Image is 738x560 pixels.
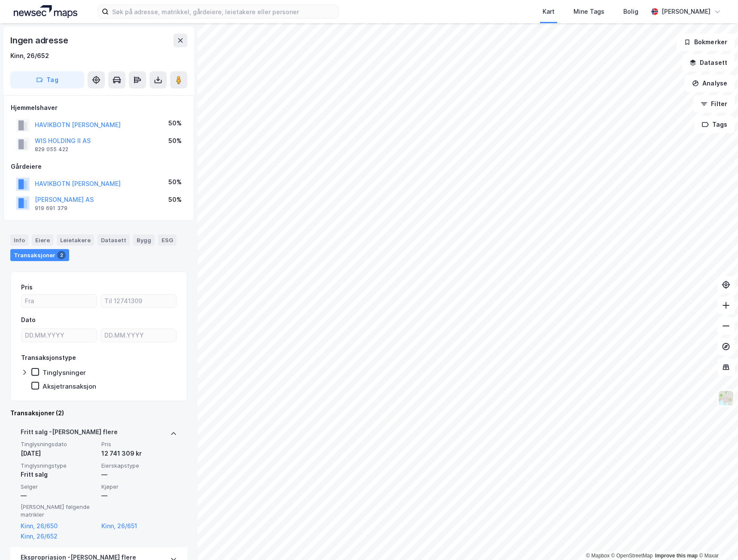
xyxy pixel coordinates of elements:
[10,249,69,261] div: Transaksjoner
[43,382,96,390] div: Aksjetransaksjon
[158,234,177,246] div: ESG
[101,448,177,459] div: 12 741 309 kr
[98,234,130,246] div: Datasett
[101,490,177,501] div: —
[11,161,187,172] div: Gårdeiere
[101,462,177,469] span: Eierskapstype
[695,519,738,560] div: Kontrollprogram for chat
[623,6,638,17] div: Bolig
[677,33,735,51] button: Bokmerker
[21,531,96,542] a: Kinn, 26/652
[10,51,49,61] div: Kinn, 26/652
[21,490,96,501] div: —
[35,146,68,153] div: 829 055 422
[21,469,96,480] div: Fritt salg
[21,521,96,531] a: Kinn, 26/650
[21,427,118,441] div: Fritt salg - [PERSON_NAME] flere
[101,483,177,490] span: Kjøper
[168,136,182,146] div: 50%
[685,75,735,92] button: Analyse
[11,103,187,113] div: Hjemmelshaver
[101,469,177,480] div: —
[21,315,36,325] div: Dato
[101,329,176,342] input: DD.MM.YYYY
[32,234,53,246] div: Eiere
[21,295,97,307] input: Fra
[101,295,176,307] input: Til 12741309
[43,368,86,377] div: Tinglysninger
[682,54,735,71] button: Datasett
[21,353,76,363] div: Transaksjonstype
[655,553,698,559] a: Improve this map
[168,118,182,128] div: 50%
[21,448,96,459] div: [DATE]
[21,483,96,490] span: Selger
[586,553,610,559] a: Mapbox
[10,408,187,418] div: Transaksjoner (2)
[14,5,77,18] img: logo.a4113a55bc3d86da70a041830d287a7e.svg
[611,553,653,559] a: OpenStreetMap
[10,33,70,47] div: Ingen adresse
[101,521,177,531] a: Kinn, 26/651
[10,71,84,88] button: Tag
[21,462,96,469] span: Tinglysningstype
[21,329,97,342] input: DD.MM.YYYY
[168,195,182,205] div: 50%
[133,234,155,246] div: Bygg
[168,177,182,187] div: 50%
[543,6,555,17] div: Kart
[695,116,735,133] button: Tags
[109,5,338,18] input: Søk på adresse, matrikkel, gårdeiere, leietakere eller personer
[21,441,96,448] span: Tinglysningsdato
[695,519,738,560] iframe: Chat Widget
[57,251,66,259] div: 2
[21,282,33,292] div: Pris
[35,205,67,212] div: 919 691 379
[57,234,94,246] div: Leietakere
[718,390,734,406] img: Z
[21,503,96,518] span: [PERSON_NAME] følgende matrikler
[573,6,604,17] div: Mine Tags
[10,234,28,246] div: Info
[662,6,711,17] div: [PERSON_NAME]
[101,441,177,448] span: Pris
[693,95,735,113] button: Filter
